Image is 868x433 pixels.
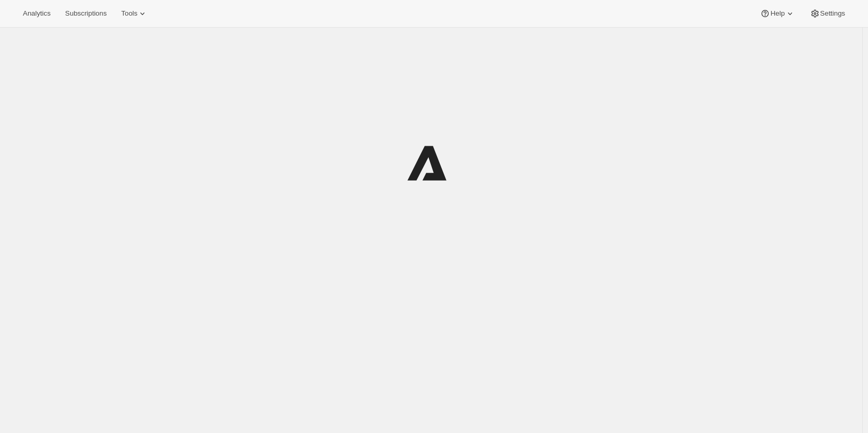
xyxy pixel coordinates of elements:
span: Tools [121,9,137,18]
span: Subscriptions [65,9,107,18]
span: Analytics [23,9,50,18]
button: Settings [804,6,851,21]
button: Subscriptions [59,6,113,21]
span: Settings [820,9,845,18]
button: Tools [115,6,154,21]
button: Help [754,6,801,21]
span: Help [770,9,784,18]
button: Analytics [17,6,57,21]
